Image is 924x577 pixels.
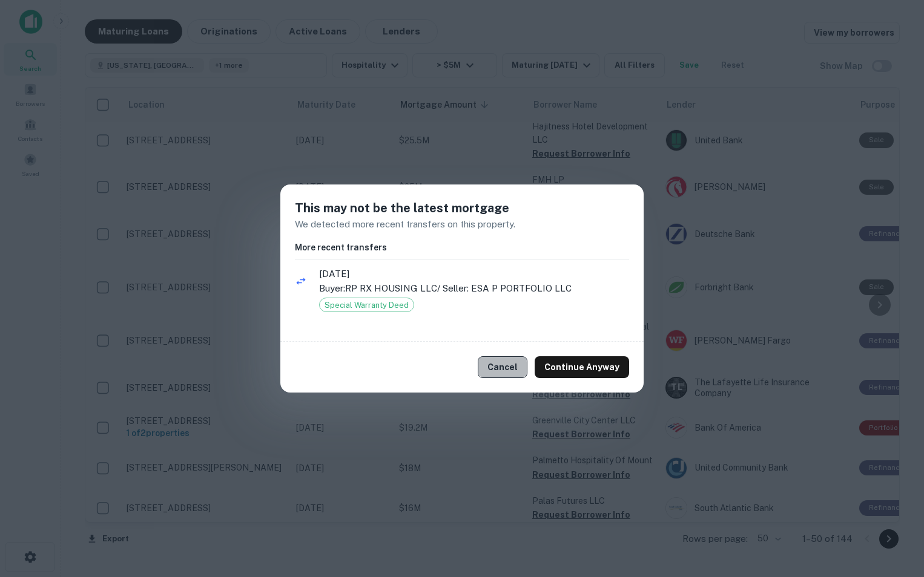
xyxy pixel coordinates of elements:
p: Buyer: RP RX HOUSING LLC / Seller: ESA P PORTFOLIO LLC [319,281,629,296]
iframe: Chat Widget [863,480,924,538]
span: Special Warranty Deed [320,299,414,311]
div: Special Warranty Deed [319,298,414,312]
span: [DATE] [319,267,629,281]
h5: This may not be the latest mortgage [295,199,629,217]
h6: More recent transfers [295,241,629,254]
button: Cancel [478,356,527,378]
button: Continue Anyway [535,356,629,378]
p: We detected more recent transfers on this property. [295,217,629,232]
